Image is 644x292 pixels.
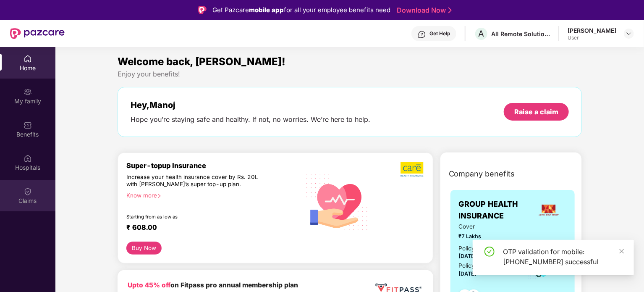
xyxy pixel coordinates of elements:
img: Stroke [448,6,452,15]
div: Increase your health insurance cover by Rs. 20L with [PERSON_NAME]’s super top-up plan. [126,174,264,189]
img: svg+xml;base64,PHN2ZyBpZD0iQ2xhaW0iIHhtbG5zPSJodHRwOi8vd3d3LnczLm9yZy8yMDAwL3N2ZyIgd2lkdGg9IjIwIi... [24,187,32,196]
span: A [479,29,484,39]
span: ₹7 Lakhs [459,232,516,241]
span: check-circle [484,247,495,257]
span: GROUP HEALTH INSURANCE [459,198,531,222]
div: Hey, Manoj [131,100,371,110]
span: Welcome back, [PERSON_NAME]! [118,55,285,68]
div: Get Pazcare for all your employee benefits need [212,5,390,15]
img: svg+xml;base64,PHN2ZyBpZD0iSG9tZSIgeG1sbnM9Imh0dHA6Ly93d3cudzMub3JnLzIwMDAvc3ZnIiB3aWR0aD0iMjAiIG... [24,55,32,63]
img: New Pazcare Logo [10,28,65,39]
div: Know more [126,192,295,198]
div: Policy Expiry [459,261,493,270]
img: svg+xml;base64,PHN2ZyB3aWR0aD0iMjAiIGhlaWdodD0iMjAiIHZpZXdCb3g9IjAgMCAyMCAyMCIgZmlsbD0ibm9uZSIgeG... [24,88,32,96]
div: [PERSON_NAME] [568,26,616,34]
div: Get Help [429,30,450,37]
div: Policy issued [459,244,494,253]
div: User [568,34,616,41]
div: All Remote Solutions Private Limited [491,30,550,38]
img: b5dec4f62d2307b9de63beb79f102df3.png [401,161,424,177]
span: [DATE] [459,253,477,259]
button: Buy Now [126,242,162,255]
img: svg+xml;base64,PHN2ZyBpZD0iSGVscC0zMngzMiIgeG1sbnM9Imh0dHA6Ly93d3cudzMub3JnLzIwMDAvc3ZnIiB3aWR0aD... [418,30,426,39]
div: Super-topup Insurance [126,161,300,170]
strong: mobile app [249,6,284,14]
span: right [157,194,162,198]
img: svg+xml;base64,PHN2ZyBpZD0iQmVuZWZpdHMiIHhtbG5zPSJodHRwOi8vd3d3LnczLm9yZy8yMDAwL3N2ZyIgd2lkdGg9Ij... [24,121,32,129]
b: on Fitpass pro annual membership plan [128,281,298,289]
a: Download Now [397,6,449,15]
img: svg+xml;base64,PHN2ZyBpZD0iRHJvcGRvd24tMzJ4MzIiIHhtbG5zPSJodHRwOi8vd3d3LnczLm9yZy8yMDAwL3N2ZyIgd2... [626,30,632,37]
img: svg+xml;base64,PHN2ZyB4bWxucz0iaHR0cDovL3d3dy53My5vcmcvMjAwMC9zdmciIHhtbG5zOnhsaW5rPSJodHRwOi8vd3... [300,163,375,239]
div: OTP validation for mobile: [PHONE_NUMBER] successful [503,247,624,267]
span: [DATE] [459,271,477,277]
img: Logo [198,6,207,14]
b: Upto 45% off [128,281,170,289]
div: Hope you’re staying safe and healthy. If not, no worries. We’re here to help. [131,115,371,124]
img: insurerLogo [537,199,560,221]
div: Raise a claim [514,107,558,116]
img: svg+xml;base64,PHN2ZyBpZD0iSG9zcGl0YWxzIiB4bWxucz0iaHR0cDovL3d3dy53My5vcmcvMjAwMC9zdmciIHdpZHRoPS... [24,154,32,163]
div: Starting from as low as [126,214,264,220]
span: Company benefits [449,168,515,180]
span: Cover [459,222,516,231]
div: Enjoy your benefits! [118,70,582,79]
span: close [619,248,625,254]
div: ₹ 608.00 [126,223,292,233]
